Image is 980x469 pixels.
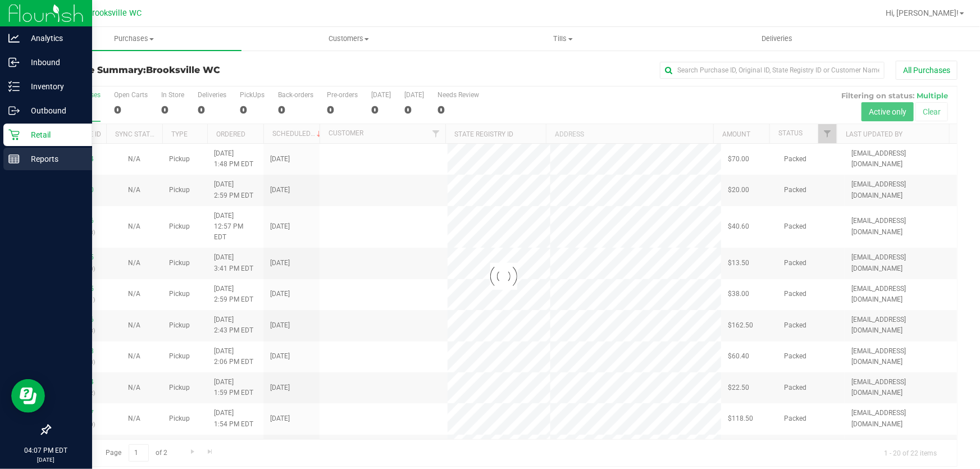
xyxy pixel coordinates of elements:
inline-svg: Outbound [8,105,20,116]
a: Tills [456,27,671,51]
h3: Purchase Summary: [49,65,352,75]
span: Customers [242,34,455,44]
inline-svg: Retail [8,129,20,140]
inline-svg: Inventory [8,81,20,92]
span: Brooksville WC [88,8,142,18]
span: Purchases [27,34,241,44]
inline-svg: Analytics [8,33,20,44]
input: Search Purchase ID, Original ID, State Registry ID or Customer Name... [660,62,885,79]
a: Deliveries [670,27,885,51]
p: [DATE] [5,456,87,464]
inline-svg: Inbound [8,57,20,68]
p: Reports [20,152,87,166]
a: Customers [241,27,456,51]
span: Hi, [PERSON_NAME]! [886,8,959,17]
p: 04:07 PM EDT [5,445,87,456]
iframe: Resource center [11,379,45,413]
span: Brooksville WC [146,65,220,75]
p: Analytics [20,31,87,45]
button: All Purchases [896,61,958,80]
span: Tills [457,34,670,44]
p: Inbound [20,56,87,69]
p: Inventory [20,80,87,93]
p: Retail [20,128,87,142]
inline-svg: Reports [8,153,20,165]
p: Outbound [20,104,87,117]
span: Deliveries [747,34,808,44]
a: Purchases [27,27,241,51]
